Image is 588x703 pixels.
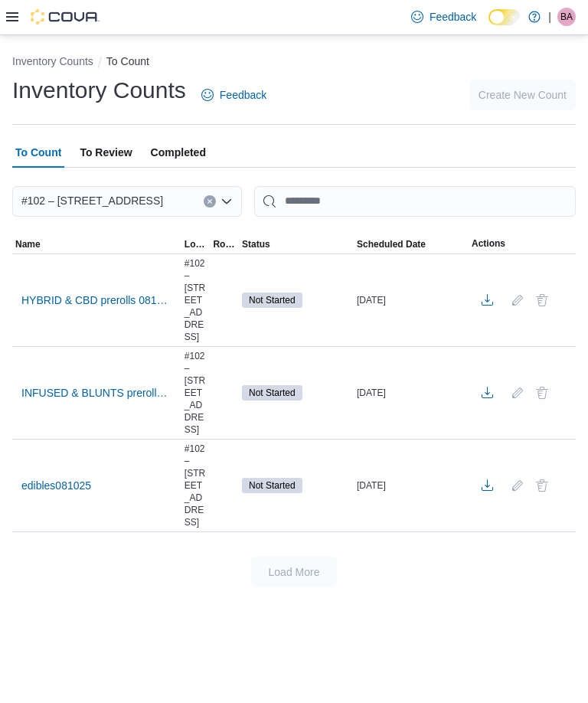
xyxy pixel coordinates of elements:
button: Delete [533,476,551,495]
button: Scheduled Date [354,235,469,253]
a: Feedback [405,2,482,32]
span: Location [185,238,207,250]
span: Create New Count [479,87,567,103]
button: Load More [251,557,337,587]
div: Broadway Admin [557,8,576,26]
a: Feedback [195,80,273,110]
span: HYBRID & CBD prerolls 081025 [21,293,172,308]
span: Scheduled Date [357,238,426,250]
span: Not Started [242,478,302,493]
span: To Count [15,137,61,168]
div: [DATE] [354,476,469,495]
button: HYBRID & CBD prerolls 081025 [15,289,178,312]
button: INFUSED & BLUNTS prerolls 08125 [15,381,178,404]
span: BA [560,8,573,26]
button: Open list of options [220,195,233,208]
button: Name [12,235,181,253]
button: To Count [106,55,149,67]
p: | [548,8,551,26]
button: Clear input [204,195,216,208]
span: Actions [472,237,505,250]
div: [DATE] [354,384,469,402]
button: Edit count details [508,289,527,312]
span: #102 – [STREET_ADDRESS] [185,350,207,436]
h1: Inventory Counts [12,75,186,106]
button: Delete [533,384,551,402]
nav: An example of EuiBreadcrumbs [12,54,576,72]
button: Location [181,235,211,253]
img: Cova [31,9,100,25]
span: Not Started [242,385,302,401]
span: Not Started [249,386,296,400]
button: Inventory Counts [12,55,93,67]
input: This is a search bar. After typing your query, hit enter to filter the results lower in the page. [254,186,576,217]
span: Not Started [249,479,296,492]
span: To Review [80,137,132,168]
button: Delete [533,291,551,309]
button: Status [239,235,354,253]
button: edibles081025 [15,474,97,497]
span: Feedback [430,9,476,25]
button: Rooms [210,235,239,253]
div: [DATE] [354,291,469,309]
button: Create New Count [469,80,576,110]
button: Edit count details [508,381,527,404]
span: INFUSED & BLUNTS prerolls 08125 [21,385,172,401]
span: Not Started [249,293,296,307]
span: Dark Mode [488,25,489,26]
span: Name [15,238,41,250]
input: Dark Mode [488,9,521,25]
span: Status [242,238,270,250]
button: Edit count details [508,474,527,497]
span: edibles081025 [21,478,91,493]
span: Load More [269,564,320,580]
span: Completed [151,137,206,168]
span: #102 – [STREET_ADDRESS] [185,443,207,528]
span: Not Started [242,293,302,308]
span: Feedback [220,87,266,103]
span: #102 – [STREET_ADDRESS] [21,191,163,210]
span: #102 – [STREET_ADDRESS] [185,257,207,343]
span: Rooms [213,238,236,250]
